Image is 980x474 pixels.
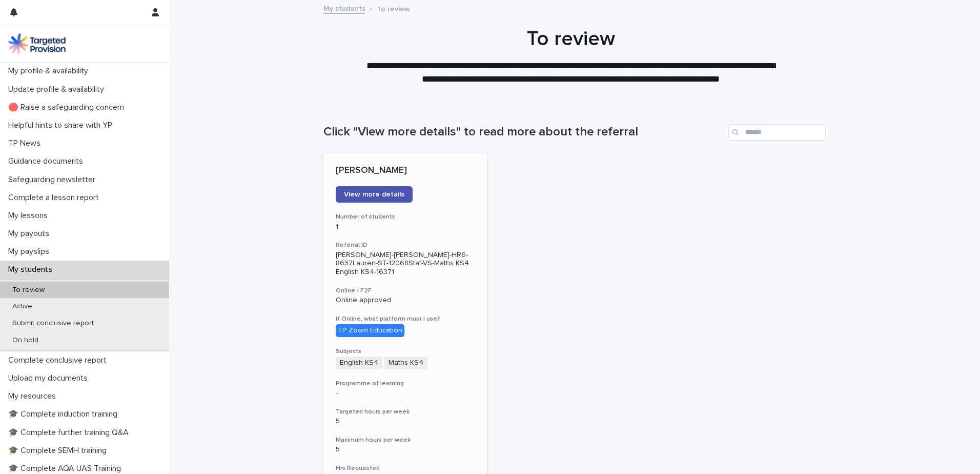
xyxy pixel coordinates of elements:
[4,373,96,383] p: Upload my documents
[8,33,66,54] img: M5nRWzHhSzIhMunXDL62
[336,223,475,231] p: 1
[336,251,475,276] p: [PERSON_NAME]-[PERSON_NAME]-HR6-8637Lauren-ST-12068Staf-VS-Maths KS4 English KS4-16371
[336,315,475,323] h3: If Online, what platform must I use?
[336,357,382,369] span: English KS4
[4,139,49,148] p: TP News
[4,428,137,438] p: 🎓 Complete further training Q&A
[728,124,826,141] input: Search
[4,409,126,419] p: 🎓 Complete induction training
[336,241,475,249] h3: Referral ID
[336,436,475,444] h3: Maximum hours per week
[4,336,47,345] p: On hold
[336,417,475,426] p: 5
[4,211,56,221] p: My lessons
[384,357,427,369] span: Maths KS4
[4,464,129,473] p: 🎓 Complete AQA UAS Training
[336,287,475,295] h3: Online / F2F
[4,355,115,365] p: Complete conclusive report
[4,391,64,401] p: My resources
[4,302,40,311] p: Active
[377,3,410,14] p: To review
[336,296,475,305] p: Online approved
[4,66,96,76] p: My profile & availability
[320,27,822,51] h1: To review
[336,186,413,203] a: View more details
[4,121,120,130] p: Helpful hints to share with YP
[4,446,115,456] p: 🎓 Complete SEMH training
[4,286,53,294] p: To review
[344,191,404,198] span: View more details
[4,247,57,256] p: My payslips
[323,125,724,140] h1: Click "View more details" to read more about the referral
[336,408,475,416] h3: Targeted hours per week
[336,165,475,176] p: [PERSON_NAME]
[336,389,475,398] p: -
[336,464,475,472] h3: Hrs Requested
[4,319,102,328] p: Submit conclusive report
[323,2,365,14] a: My students
[336,213,475,221] h3: Number of students
[4,193,107,203] p: Complete a lesson report
[336,347,475,355] h3: Subjects
[4,85,112,94] p: Update profile & availability
[4,103,132,112] p: 🔴 Raise a safeguarding concern
[4,175,104,185] p: Safeguarding newsletter
[336,324,404,337] div: TP Zoom Education
[4,156,91,166] p: Guidance documents
[336,445,475,454] p: 5
[4,265,60,274] p: My students
[4,229,57,239] p: My payouts
[336,380,475,388] h3: Programme of learning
